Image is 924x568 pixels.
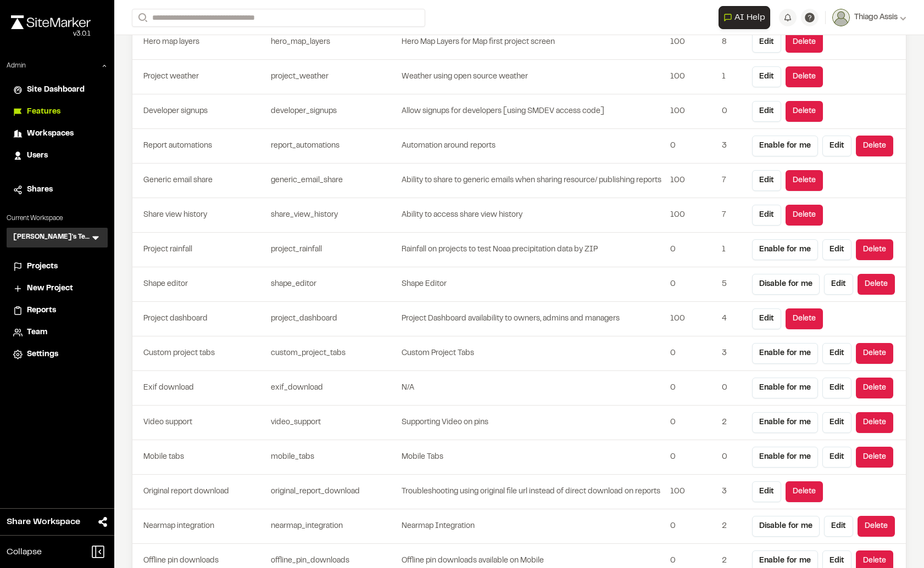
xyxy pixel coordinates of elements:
button: Edit [752,481,781,502]
td: 1 [717,233,748,267]
span: Features [27,106,60,118]
button: Enable for me [752,136,818,156]
button: Delete [858,274,895,295]
td: 5 [717,267,748,302]
td: 0 [717,94,748,129]
button: Enable for me [752,343,818,364]
td: 0 [666,406,717,440]
button: Edit [822,447,851,468]
td: Ability to share to generic emails when sharing resource/ publishing reports [401,164,666,198]
td: Nearmap integration [132,509,266,544]
button: Delete [856,136,893,156]
span: Reports [27,305,56,317]
span: Projects [27,261,58,273]
td: Automation around reports [401,129,666,164]
td: Custom Project Tabs [401,336,666,371]
td: Hero Map Layers for Map first project screen [401,25,666,60]
td: Shape editor [132,267,266,302]
p: Current Workspace [7,213,108,223]
td: Rainfall on projects to test Noaa precipitation data by ZIP [401,233,666,267]
td: mobile_tabs [266,440,401,475]
td: 100 [666,198,717,233]
td: 0 [666,336,717,371]
button: Edit [752,205,781,226]
button: Delete [856,343,893,364]
button: Delete [786,308,823,329]
button: Delete [786,101,823,122]
td: 100 [666,475,717,509]
td: 4 [717,302,748,336]
td: Nearmap Integration [401,509,666,544]
td: 100 [666,25,717,60]
td: Generic email share [132,164,266,198]
button: Edit [822,239,851,260]
span: Share Workspace [7,515,80,528]
td: share_view_history [266,198,401,233]
span: Thiago Assis [854,12,898,24]
td: 3 [717,129,748,164]
p: Admin [7,61,26,71]
td: 100 [666,302,717,336]
button: Search [132,9,152,27]
button: Delete [786,66,823,87]
td: Supporting Video on pins [401,406,666,440]
td: original_report_download [266,475,401,509]
td: 100 [666,60,717,94]
td: project_rainfall [266,233,401,267]
td: Mobile Tabs [401,440,666,475]
td: 0 [666,371,717,406]
td: project_weather [266,60,401,94]
button: Edit [822,136,851,156]
button: Edit [752,170,781,191]
span: Settings [27,348,58,361]
td: 2 [717,509,748,544]
td: 0 [666,440,717,475]
td: 0 [717,440,748,475]
td: developer_signups [266,94,401,129]
div: Open AI Assistant [719,6,775,29]
span: AI Help [734,11,765,24]
td: video_support [266,406,401,440]
span: Team [27,327,47,339]
td: 0 [666,509,717,544]
button: Edit [824,274,853,295]
a: Features [13,106,101,118]
button: Delete [786,170,823,191]
button: Open AI Assistant [719,6,770,29]
td: 8 [717,25,748,60]
img: rebrand.png [11,15,91,29]
span: Collapse [7,545,42,559]
h3: [PERSON_NAME]'s Testing [13,232,90,243]
td: 0 [717,371,748,406]
td: Developer signups [132,94,266,129]
td: Exif download [132,371,266,406]
a: New Project [13,283,101,295]
button: Disable for me [752,274,820,295]
td: Share view history [132,198,266,233]
td: 3 [717,336,748,371]
button: Thiago Assis [832,9,906,26]
a: Site Dashboard [13,84,101,96]
button: Delete [856,447,893,468]
button: Delete [858,516,895,537]
td: 0 [666,267,717,302]
td: Weather using open source weather [401,60,666,94]
button: Delete [856,378,893,398]
button: Enable for me [752,447,818,468]
button: Enable for me [752,412,818,433]
td: N/A [401,371,666,406]
td: Hero map layers [132,25,266,60]
td: Project weather [132,60,266,94]
button: Edit [752,308,781,329]
td: 7 [717,164,748,198]
td: custom_project_tabs [266,336,401,371]
span: Workspaces [27,128,74,140]
td: Allow signups for developers [using SMDEV access code] [401,94,666,129]
span: Shares [27,184,53,196]
button: Edit [752,101,781,122]
td: Mobile tabs [132,440,266,475]
td: Video support [132,406,266,440]
img: User [832,9,850,26]
td: Project Dashboard availability to owners, admins and managers [401,302,666,336]
td: 100 [666,164,717,198]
